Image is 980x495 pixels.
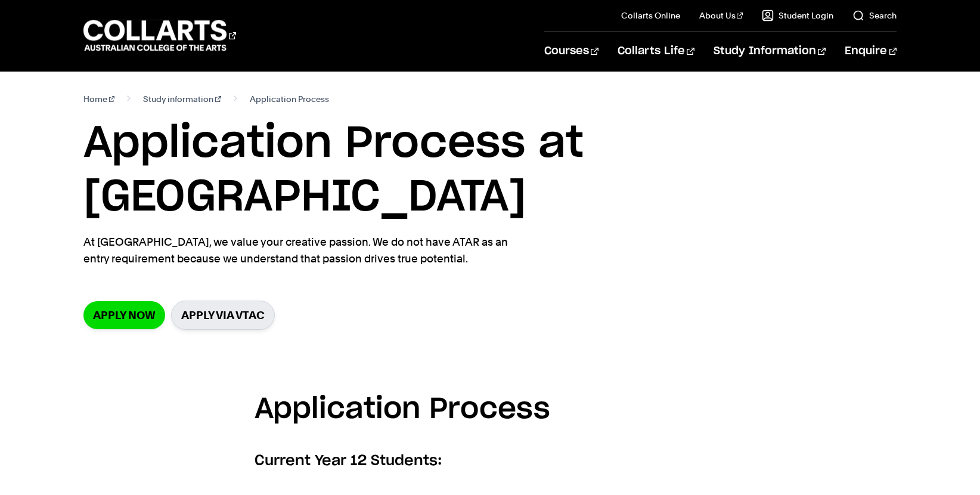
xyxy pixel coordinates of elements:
span: Application Process [250,91,329,107]
a: Study Information [714,32,826,71]
a: About Us [699,10,743,21]
a: Courses [544,32,598,71]
a: Study information [143,91,221,107]
h6: Current Year 12 Students: [255,450,725,472]
a: Search [852,10,897,21]
h3: Application Process [255,387,725,433]
a: Apply now [83,301,165,329]
a: Home [83,91,115,107]
a: Collarts Online [621,10,680,21]
a: Collarts Life [618,32,694,71]
a: Apply via VTAC [171,301,275,330]
p: At [GEOGRAPHIC_DATA], we value your creative passion. We do not have ATAR as an entry requirement... [83,234,519,267]
a: Enquire [845,32,897,71]
a: Student Login [762,10,833,21]
div: Go to homepage [83,18,236,52]
h1: Application Process at [GEOGRAPHIC_DATA] [83,117,897,224]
